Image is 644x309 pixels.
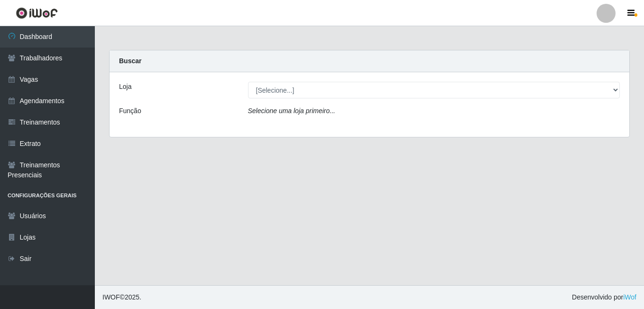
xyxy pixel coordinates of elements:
[16,7,58,19] img: CoreUI Logo
[119,106,141,116] label: Função
[623,293,636,301] a: iWof
[119,57,141,65] strong: Buscar
[572,292,636,302] span: Desenvolvido por
[102,293,120,301] span: IWOF
[119,82,131,92] label: Loja
[248,107,335,115] i: Selecione uma loja primeiro...
[102,292,141,302] span: © 2025 .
